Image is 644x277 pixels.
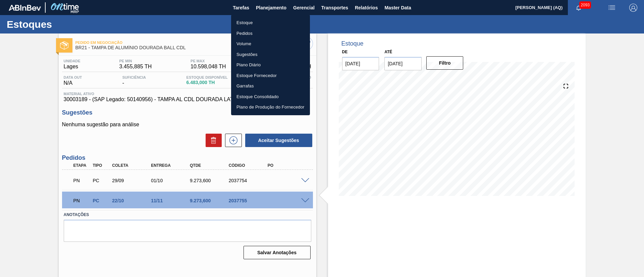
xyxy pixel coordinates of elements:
a: Sugestões [231,49,310,60]
a: Estoque [231,17,310,28]
a: Estoque Consolidado [231,91,310,102]
a: Estoque Fornecedor [231,70,310,81]
a: Plano de Produção do Fornecedor [231,102,310,113]
a: Pedidos [231,28,310,39]
a: Plano Diário [231,60,310,70]
a: Volume [231,39,310,49]
a: Garrafas [231,81,310,91]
